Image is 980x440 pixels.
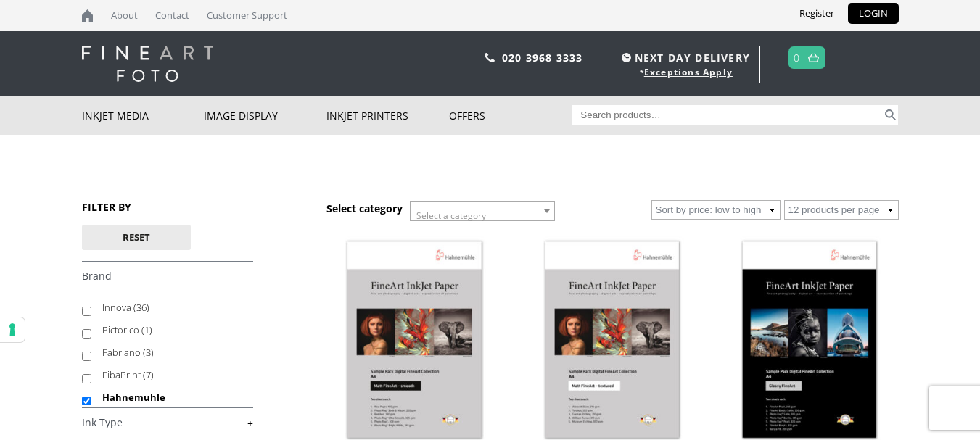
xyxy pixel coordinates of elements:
[485,53,495,62] img: phone.svg
[644,66,733,78] a: Exceptions Apply
[788,3,845,24] a: Register
[133,301,149,314] span: (36)
[82,46,213,82] img: logo-white.svg
[143,368,154,381] span: (7)
[141,323,152,336] span: (1)
[143,346,154,359] span: (3)
[651,200,781,220] select: Shop order
[204,96,326,135] a: Image Display
[326,202,403,215] h3: Select category
[449,96,572,135] a: Offers
[82,200,253,214] h3: FILTER BY
[82,261,253,290] h4: Brand
[572,105,882,125] input: Search products…
[102,319,239,341] label: Pictorico
[102,386,239,409] label: Hahnemuhle
[82,416,253,430] a: +
[794,47,800,68] a: 0
[808,53,819,62] img: basket.svg
[102,364,239,386] label: FibaPrint
[882,105,899,125] button: Search
[82,407,253,436] h4: Ink Type
[618,49,750,66] span: NEXT DAY DELIVERY
[326,96,449,135] a: Inkjet Printers
[622,53,631,62] img: time.svg
[416,209,486,222] span: Select a category
[82,96,205,135] a: Inkjet Media
[502,51,583,65] a: 020 3968 3333
[82,225,191,250] button: Reset
[848,3,899,24] a: LOGIN
[82,270,253,283] a: -
[102,341,239,364] label: Fabriano
[102,296,239,319] label: Innova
